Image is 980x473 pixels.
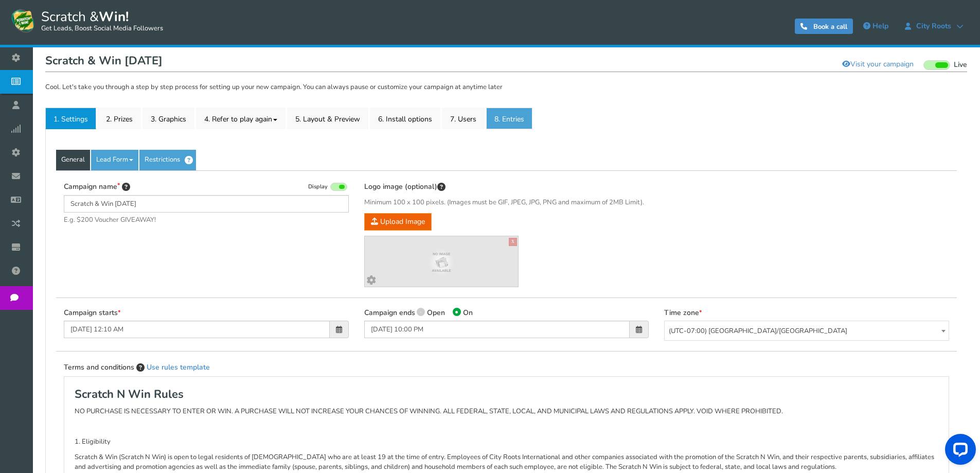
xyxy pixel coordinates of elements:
[937,430,980,473] iframe: LiveChat chat widget
[308,183,328,191] span: Display
[36,8,163,33] span: Scratch &
[75,407,938,417] p: NO PURCHASE IS NECESSARY TO ENTER OR WIN. A PURCHASE WILL NOT INCREASE YOUR CHANCES OF WINNING. A...
[75,452,938,472] p: Scratch & Win (Scratch N Win) is open to legal residents of [DEMOGRAPHIC_DATA] who are at least 1...
[370,108,440,129] a: 6. Install options
[364,308,415,318] label: Campaign ends
[795,19,853,34] a: Book a call
[664,308,702,318] label: Time zone
[437,182,446,193] span: This image will be displayed on top of your contest screen. You can upload & preview different im...
[98,108,141,129] a: 2. Prizes
[91,150,138,170] a: Lead Form
[134,362,147,374] span: Enter the Terms and Conditions of your campaign
[463,308,473,318] span: On
[813,22,847,31] span: Book a call
[954,60,967,70] span: Live
[486,108,532,129] a: 8. Entries
[99,8,129,26] strong: Win!
[64,362,210,373] label: Terms and conditions
[10,8,36,33] img: Scratch and Win
[64,181,130,192] label: Campaign name
[196,108,286,129] a: 4. Refer to play again
[139,150,196,170] a: Restrictions
[41,25,163,33] small: Get Leads, Boost Social Media Followers
[858,18,894,34] a: Help
[442,108,485,129] a: 7. Users
[75,382,938,407] h2: Scratch N Win Rules
[10,8,163,33] a: Scratch &Win! Get Leads, Boost Social Media Followers
[911,22,956,30] span: City Roots
[872,21,888,31] span: Help
[45,51,967,72] h1: Scratch & Win [DATE]
[509,238,517,246] a: X
[664,321,949,341] span: (UTC-07:00) America/Vancouver
[45,82,967,93] p: Cool. Let's take you through a step by step process for setting up your new campaign. You can alw...
[427,308,445,318] span: Open
[364,198,649,208] span: Minimum 100 x 100 pixels. (Images must be GIF, JPEG, JPG, PNG and maximum of 2MB Limit).
[665,321,949,341] span: (UTC-07:00) America/Vancouver
[64,308,120,318] label: Campaign starts
[287,108,368,129] a: 5. Layout & Preview
[835,56,920,73] a: Visit your campaign
[122,182,130,193] span: Tip: Choose a title that will attract more entries. For example: “Scratch & win a bracelet” will ...
[147,362,210,372] a: Use rules template
[75,437,938,447] p: 1. Eligibility
[56,150,90,170] a: General
[364,181,446,192] label: Logo image (optional)
[64,215,349,225] span: E.g. $200 Voucher GIVEAWAY!
[45,108,96,129] a: 1. Settings
[142,108,194,129] a: 3. Graphics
